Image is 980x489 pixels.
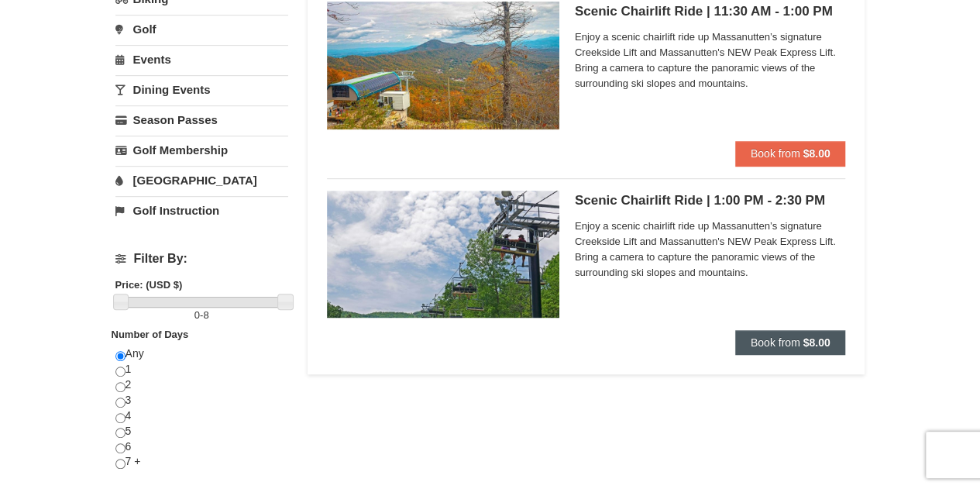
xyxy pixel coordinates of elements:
[115,136,288,164] a: Golf Membership
[112,329,189,340] strong: Number of Days
[751,147,800,160] span: Book from
[115,45,288,74] a: Events
[115,75,288,104] a: Dining Events
[575,193,846,208] h5: Scenic Chairlift Ride | 1:00 PM - 2:30 PM
[115,196,288,225] a: Golf Instruction
[115,252,288,266] h4: Filter By:
[327,191,559,318] img: 24896431-9-664d1467.jpg
[115,166,288,195] a: [GEOGRAPHIC_DATA]
[575,29,846,91] span: Enjoy a scenic chairlift ride up Massanutten’s signature Creekside Lift and Massanutten's NEW Pea...
[115,308,288,323] label: -
[194,309,200,321] span: 0
[327,2,559,129] img: 24896431-13-a88f1aaf.jpg
[115,105,288,134] a: Season Passes
[735,330,846,355] button: Book from $8.00
[803,336,830,349] strong: $8.00
[115,346,288,485] div: Any 1 2 3 4 5 6 7 +
[115,15,288,43] a: Golf
[115,279,183,291] strong: Price: (USD $)
[803,147,830,160] strong: $8.00
[203,309,208,321] span: 8
[735,141,846,166] button: Book from $8.00
[575,4,846,19] h5: Scenic Chairlift Ride | 11:30 AM - 1:00 PM
[575,219,846,281] span: Enjoy a scenic chairlift ride up Massanutten’s signature Creekside Lift and Massanutten's NEW Pea...
[751,336,800,349] span: Book from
